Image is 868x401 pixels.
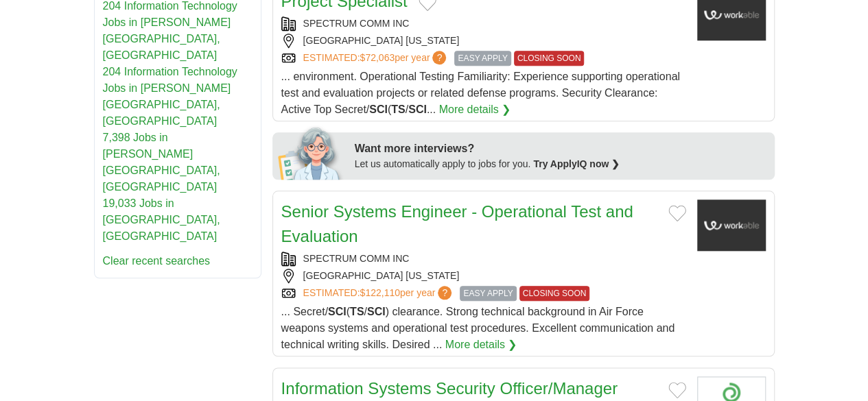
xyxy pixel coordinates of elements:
div: Let us automatically apply to jobs for you. [355,157,766,171]
span: CLOSING SOON [514,51,585,66]
a: ESTIMATED:$72,063per year? [303,51,449,66]
a: 204 Information Technology Jobs in [PERSON_NAME][GEOGRAPHIC_DATA], [GEOGRAPHIC_DATA] [103,66,237,127]
strong: TS [391,104,405,115]
span: ? [432,51,446,64]
strong: TS [350,306,364,317]
strong: SCI [369,104,388,115]
span: EASY APPLY [454,51,511,66]
span: EASY APPLY [460,286,516,301]
span: ... Secret/ ( / ) clearance. Strong technical background in Air Force weapons systems and operati... [281,306,675,350]
img: apply-iq-scientist.png [278,125,344,180]
button: Add to favorite jobs [668,205,686,221]
span: $72,063 [360,52,395,63]
strong: SCI [367,306,386,317]
span: CLOSING SOON [519,286,590,301]
a: Try ApplyIQ now ❯ [533,158,620,169]
img: Company logo [697,199,766,251]
span: ... environment. Operational Testing Familiarity: Experience supporting operational test and eval... [281,71,680,115]
strong: SCI [408,104,427,115]
strong: SCI [328,306,347,317]
button: Add to favorite jobs [668,382,686,398]
div: [GEOGRAPHIC_DATA] [US_STATE] [281,269,686,283]
a: Clear recent searches [103,255,211,267]
a: ESTIMATED:$122,110per year? [303,286,455,301]
a: More details ❯ [445,337,517,353]
span: ? [438,286,451,300]
div: Want more interviews? [355,141,766,157]
a: More details ❯ [439,101,511,118]
a: Senior Systems Engineer - Operational Test and Evaluation [281,202,633,245]
div: SPECTRUM COMM INC [281,16,686,31]
span: $122,110 [360,287,399,298]
a: 19,033 Jobs in [GEOGRAPHIC_DATA], [GEOGRAPHIC_DATA] [103,197,220,242]
div: SPECTRUM COMM INC [281,252,686,266]
div: [GEOGRAPHIC_DATA] [US_STATE] [281,34,686,48]
a: 7,398 Jobs in [PERSON_NAME][GEOGRAPHIC_DATA], [GEOGRAPHIC_DATA] [103,132,220,193]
